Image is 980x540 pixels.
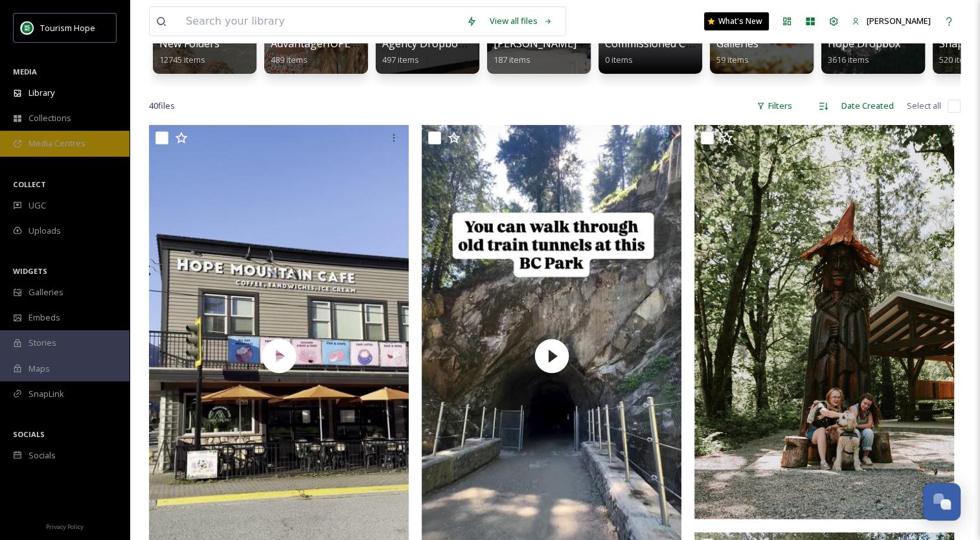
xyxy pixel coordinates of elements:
input: Search your library [179,7,460,36]
span: [PERSON_NAME] [867,15,931,27]
span: 187 items [494,54,530,65]
span: 12745 items [159,54,205,65]
a: What's New [704,12,769,30]
span: 520 items [939,54,976,65]
a: Privacy Policy [46,518,84,534]
span: 59 items [716,54,749,65]
span: MEDIA [13,67,37,76]
span: Privacy Policy [46,523,84,531]
span: SOCIALS [13,429,45,439]
span: Hope Dropbox [828,36,900,51]
span: Commissioned Content [605,36,718,51]
span: Socials [28,449,56,462]
span: Stories [28,337,56,349]
span: AdvantageHOPE Image Bank [271,36,411,51]
div: Filters [750,93,799,118]
span: New Folders [159,36,220,51]
span: WIDGETS [13,266,47,276]
span: Collections [28,112,71,124]
span: COLLECT [13,179,46,189]
span: 497 items [382,54,419,65]
div: Date Created [835,93,900,118]
img: Scenic Route 7 _ Syéx̱w Chó:leqw Adventure Park11.jpg [694,125,957,519]
span: Media Centres [28,137,85,150]
span: 489 items [271,54,308,65]
span: 40 file s [149,100,175,112]
span: UGC [28,199,46,212]
a: [PERSON_NAME] [845,8,937,34]
span: Uploads [28,225,61,237]
a: View all files [483,8,559,34]
span: SnapLink [28,388,64,400]
button: Open Chat [923,483,961,521]
span: Galleries [28,286,63,298]
span: 3616 items [828,54,869,65]
img: logo.png [21,21,34,34]
span: Library [28,87,54,99]
span: [PERSON_NAME] [494,36,576,51]
span: Select all [907,100,941,112]
span: Agency Dropbox Assets [382,36,497,51]
span: Tourism Hope [40,22,95,34]
span: Galleries [716,36,758,51]
span: Embeds [28,311,60,324]
span: 0 items [605,54,633,65]
span: Maps [28,363,50,375]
